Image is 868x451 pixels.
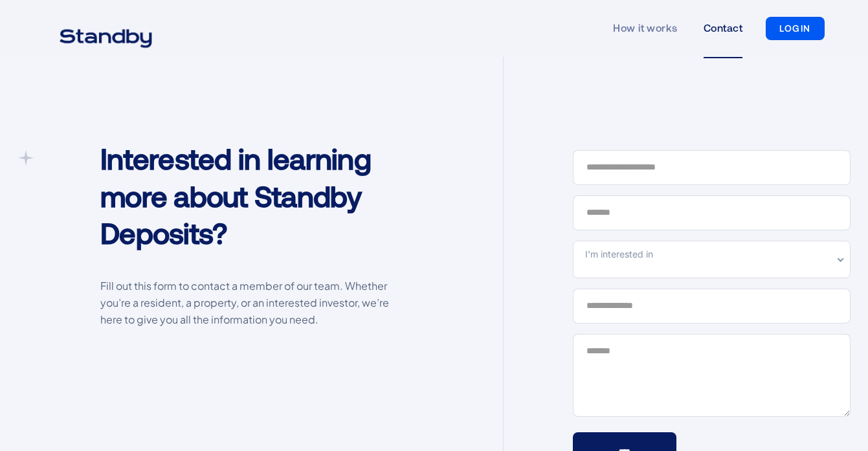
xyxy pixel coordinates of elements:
a: home [43,21,168,36]
p: Fill out this form to contact a member of our team. Whether you’re a resident, a property, or an ... [100,278,394,328]
a: LOGIN [766,17,825,40]
h1: Interested in learning more about Standby Deposits? [100,140,421,252]
span: I'm interested in [585,248,653,259]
